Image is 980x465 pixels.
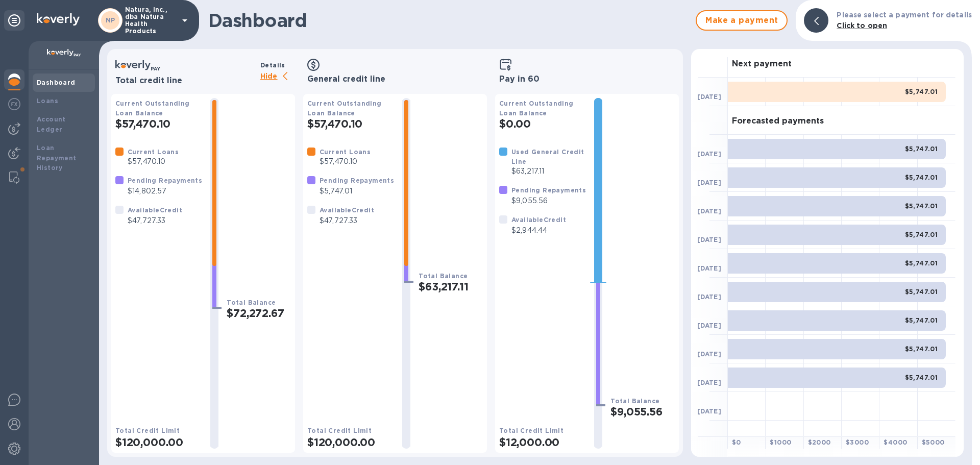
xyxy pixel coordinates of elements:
[8,98,20,110] img: Foreign exchange
[128,156,179,167] p: $57,470.10
[227,307,291,320] h2: $72,272.67
[905,145,938,153] b: $5,747.01
[115,76,256,86] h3: Total credit line
[128,215,182,226] p: $47,727.33
[115,427,180,434] b: Total Credit Limit
[511,166,586,177] p: $63,217.11
[697,150,721,158] b: [DATE]
[320,215,374,226] p: $47,727.33
[697,179,721,186] b: [DATE]
[128,177,202,184] b: Pending Repayments
[905,88,938,95] b: $5,747.01
[905,345,938,353] b: $5,747.01
[499,117,586,130] h2: $0.00
[128,206,182,214] b: Available Credit
[227,299,276,306] b: Total Balance
[770,438,791,446] b: $ 1000
[511,216,566,224] b: Available Credit
[320,177,394,184] b: Pending Repayments
[905,316,938,324] b: $5,747.01
[905,202,938,210] b: $5,747.01
[37,79,76,86] b: Dashboard
[511,225,566,236] p: $2,944.44
[884,438,907,446] b: $ 4000
[610,397,659,405] b: Total Balance
[499,427,563,434] b: Total Credit Limit
[128,148,179,156] b: Current Loans
[697,407,721,415] b: [DATE]
[320,206,374,214] b: Available Credit
[307,436,394,449] h2: $120,000.00
[115,117,202,130] h2: $57,470.10
[905,374,938,381] b: $5,747.01
[511,195,586,206] p: $9,055.56
[808,438,831,446] b: $ 2000
[846,438,869,446] b: $ 3000
[922,438,945,446] b: $ 5000
[320,148,371,156] b: Current Loans
[260,70,295,83] p: Hide
[307,75,483,84] h3: General credit line
[697,207,721,215] b: [DATE]
[106,16,115,24] b: NP
[705,14,778,27] span: Make a payment
[697,93,721,101] b: [DATE]
[697,350,721,358] b: [DATE]
[511,186,586,194] b: Pending Repayments
[511,148,584,165] b: Used General Credit Line
[905,259,938,267] b: $5,747.01
[697,379,721,386] b: [DATE]
[732,116,824,126] h3: Forecasted payments
[905,288,938,296] b: $5,747.01
[115,436,202,449] h2: $120,000.00
[837,21,887,30] b: Click to open
[905,174,938,181] b: $5,747.01
[499,75,675,84] h3: Pay in 60
[732,59,792,69] h3: Next payment
[610,405,675,418] h2: $9,055.56
[697,236,721,243] b: [DATE]
[37,115,66,133] b: Account Ledger
[905,231,938,238] b: $5,747.01
[260,61,285,69] b: Details
[307,100,382,117] b: Current Outstanding Loan Balance
[419,272,468,280] b: Total Balance
[320,156,371,167] p: $57,470.10
[307,427,372,434] b: Total Credit Limit
[320,186,394,197] p: $5,747.01
[208,10,691,31] h1: Dashboard
[115,100,190,117] b: Current Outstanding Loan Balance
[307,117,394,130] h2: $57,470.10
[697,322,721,329] b: [DATE]
[837,11,972,19] b: Please select a payment for details
[732,438,741,446] b: $ 0
[37,13,80,26] img: Logo
[697,264,721,272] b: [DATE]
[499,100,574,117] b: Current Outstanding Loan Balance
[419,280,483,293] h2: $63,217.11
[37,144,77,172] b: Loan Repayment History
[125,6,176,35] p: Natura, Inc., dba Natura Health Products
[4,10,24,31] div: Unpin categories
[696,10,788,31] button: Make a payment
[128,186,202,197] p: $14,802.57
[37,97,58,105] b: Loans
[499,436,586,449] h2: $12,000.00
[697,293,721,301] b: [DATE]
